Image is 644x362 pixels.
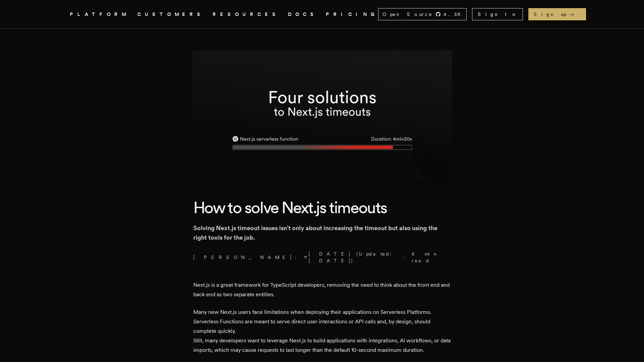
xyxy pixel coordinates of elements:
p: · · [193,250,451,264]
a: CUSTOMERS [137,10,204,19]
span: → [569,11,581,18]
span: [DATE] (Updated: [DATE] ) [304,250,400,264]
span: 6 min read [412,250,447,264]
span: Open Source [383,11,433,18]
span: 4.3 K [444,11,465,18]
a: Sign In [472,8,523,20]
button: RESOURCES [213,10,280,19]
h1: How to solve Next.js timeouts [193,197,451,218]
button: PLATFORM [70,10,129,19]
p: Next.js is a great framework for TypeScript developers, removing the need to think about the fron... [193,280,451,299]
p: Solving Next.js timeout issues isn't only about increasing the timeout but also using the right t... [193,223,451,242]
img: Featured image for How to solve Next.js timeouts blog post [192,51,452,181]
a: [PERSON_NAME] [193,254,292,261]
a: PRICING [326,10,378,19]
a: Sign up [528,8,586,20]
a: DOCS [288,10,318,19]
p: Many new Next.js users face limitations when deploying their applications on Serverless Platforms... [193,307,451,355]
